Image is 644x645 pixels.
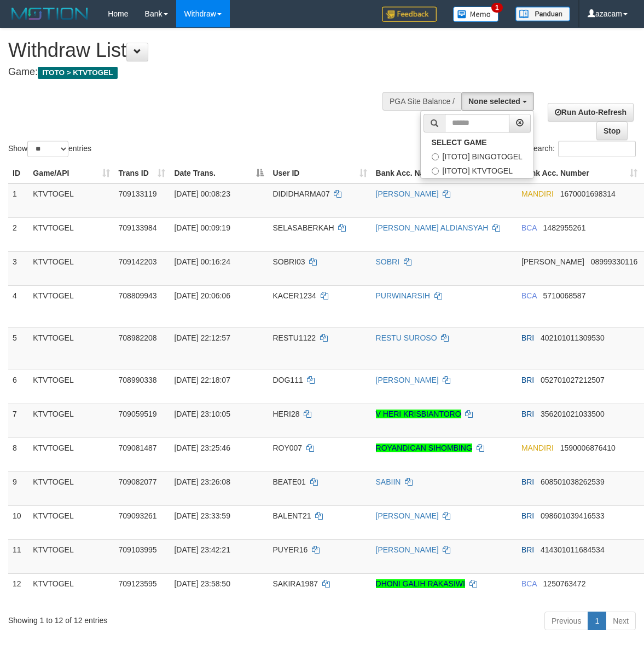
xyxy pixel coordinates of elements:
[541,376,605,384] span: Copy 052701027212507 to clipboard
[27,141,68,157] select: Showentries
[432,138,487,147] b: SELECT GAME
[119,376,157,384] span: 708990338
[596,122,628,140] a: Stop
[543,291,586,300] span: Copy 5710068587 to clipboard
[28,370,114,404] td: KTVTOGEL
[432,153,439,160] input: [ITOTO] BINGOTOGEL
[119,189,157,198] span: 709133119
[376,189,439,198] a: [PERSON_NAME]
[28,471,114,505] td: KTVTOGEL
[28,573,114,607] td: KTVTOGEL
[521,189,554,198] span: MANDIRI
[543,223,586,232] span: Copy 1482955261 to clipboard
[376,257,400,266] a: SOBRI
[174,579,230,588] span: [DATE] 23:58:50
[8,437,28,471] td: 8
[376,444,472,452] a: ROYANDICAN SIHOMBING
[541,545,605,554] span: Copy 414301011684534 to clipboard
[543,579,586,588] span: Copy 1250763472 to clipboard
[272,511,311,520] span: BALENT21
[174,257,230,266] span: [DATE] 00:16:24
[491,3,503,13] span: 1
[114,163,170,183] th: Trans ID: activate to sort column ascending
[376,376,439,384] a: [PERSON_NAME]
[170,163,268,183] th: Date Trans.: activate to sort column descending
[28,163,114,183] th: Game/API: activate to sort column ascending
[119,291,157,300] span: 708809943
[8,573,28,607] td: 12
[521,257,584,266] span: [PERSON_NAME]
[8,183,28,218] td: 1
[461,92,534,111] button: None selected
[174,291,230,300] span: [DATE] 20:06:06
[548,103,634,122] a: Run Auto-Refresh
[421,164,533,178] label: [ITOTO] KTVTOGEL
[8,67,419,78] h4: Game:
[521,376,534,384] span: BRI
[272,376,303,384] span: DOG111
[8,141,91,157] label: Show entries
[28,404,114,437] td: KTVTOGEL
[174,477,230,486] span: [DATE] 23:26:08
[421,149,533,164] label: [ITOTO] BINGOTOGEL
[272,579,318,588] span: SAKIRA1987
[376,477,401,486] a: SABIIN
[560,189,616,198] span: Copy 1670001698314 to clipboard
[8,539,28,573] td: 11
[174,511,230,520] span: [DATE] 23:33:59
[521,410,534,418] span: BRI
[8,611,260,626] div: Showing 1 to 12 of 12 entries
[376,223,489,232] a: [PERSON_NAME] ALDIANSYAH
[376,579,465,588] a: DHONI GALIH RAKASIWI
[517,163,642,183] th: Bank Acc. Number: activate to sort column ascending
[521,579,537,588] span: BCA
[28,251,114,285] td: KTVTOGEL
[521,444,554,452] span: MANDIRI
[272,257,305,266] span: SOBRI03
[28,505,114,539] td: KTVTOGEL
[119,257,157,266] span: 709142203
[606,612,636,630] a: Next
[529,141,636,157] label: Search:
[8,404,28,437] td: 7
[174,410,230,418] span: [DATE] 23:10:05
[119,545,157,554] span: 709103995
[28,183,114,218] td: KTVTOGEL
[28,539,114,573] td: KTVTOGEL
[28,437,114,471] td: KTVTOGEL
[421,135,533,149] a: SELECT GAME
[8,39,419,61] h1: Withdraw List
[468,97,520,106] span: None selected
[119,579,157,588] span: 709123595
[28,217,114,251] td: KTVTOGEL
[174,189,230,198] span: [DATE] 00:08:23
[8,5,91,22] img: MOTION_logo.png
[272,545,308,554] span: PUYER16
[544,612,588,630] a: Previous
[541,511,605,520] span: Copy 098601039416533 to clipboard
[119,511,157,520] span: 709093261
[174,333,230,342] span: [DATE] 22:12:57
[382,7,437,22] img: Feedback.jpg
[372,163,517,183] th: Bank Acc. Name: activate to sort column ascending
[521,333,534,342] span: BRI
[268,163,371,183] th: User ID: activate to sort column ascending
[382,92,461,111] div: PGA Site Balance /
[174,545,230,554] span: [DATE] 23:42:21
[541,410,605,418] span: Copy 356201021033500 to clipboard
[376,410,461,418] a: V HERI KRISBIANTORO
[521,511,534,520] span: BRI
[453,7,499,22] img: Button%20Memo.svg
[8,217,28,251] td: 2
[272,291,316,300] span: KACER1234
[541,333,605,342] span: Copy 402101011309530 to clipboard
[521,477,534,486] span: BRI
[272,223,334,232] span: SELASABERKAH
[119,444,157,452] span: 709081487
[8,285,28,327] td: 4
[272,477,305,486] span: BEATE01
[376,545,439,554] a: [PERSON_NAME]
[272,444,302,452] span: ROY007
[174,376,230,384] span: [DATE] 22:18:07
[119,477,157,486] span: 709082077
